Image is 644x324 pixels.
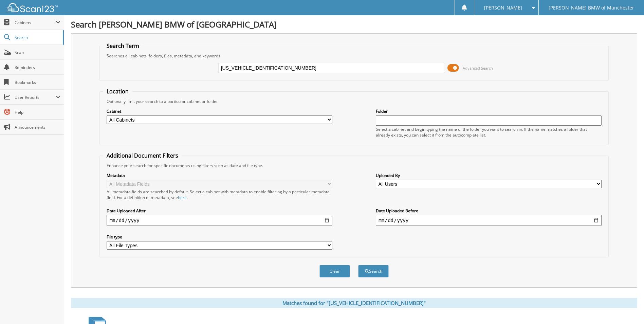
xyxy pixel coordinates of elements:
span: Bookmarks [15,79,60,85]
button: Clear [319,265,350,277]
legend: Location [103,88,132,95]
span: [PERSON_NAME] [484,6,522,10]
label: Metadata [107,173,332,178]
div: Optionally limit your search to a particular cabinet or folder [103,98,605,104]
span: Cabinets [15,20,56,25]
legend: Search Term [103,42,143,50]
a: here [178,195,187,200]
label: Cabinet [107,108,332,114]
span: Announcements [15,124,60,130]
input: end [376,215,602,226]
span: User Reports [15,94,56,100]
label: Folder [376,108,602,114]
span: Reminders [15,65,60,70]
span: Scan [15,50,60,55]
div: Enhance your search for specific documents using filters such as date and file type. [103,163,605,168]
span: Search [15,35,59,40]
span: Advanced Search [463,66,493,71]
span: [PERSON_NAME] BMW of Manchester [549,6,634,10]
div: All metadata fields are searched by default. Select a cabinet with metadata to enable filtering b... [107,189,332,200]
button: Search [358,265,389,277]
img: scan123-logo-white.svg [7,3,58,12]
legend: Additional Document Filters [103,152,182,159]
div: Matches found for "[US_VEHICLE_IDENTIFICATION_NUMBER]" [71,298,637,308]
input: start [107,215,332,226]
div: Searches all cabinets, folders, files, metadata, and keywords [103,53,605,59]
label: Date Uploaded After [107,208,332,214]
h1: Search [PERSON_NAME] BMW of [GEOGRAPHIC_DATA] [71,19,637,30]
label: File type [107,234,332,240]
label: Uploaded By [376,173,602,178]
label: Date Uploaded Before [376,208,602,214]
div: Select a cabinet and begin typing the name of the folder you want to search in. If the name match... [376,126,602,138]
span: Help [15,109,60,115]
